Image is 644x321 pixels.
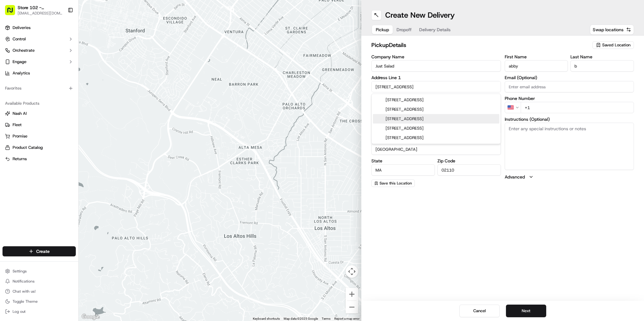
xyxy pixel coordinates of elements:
[63,107,76,112] span: Pylon
[373,105,499,114] div: [STREET_ADDRESS]
[21,60,103,67] div: Start new chat
[13,145,43,150] span: Product Catalog
[3,246,76,256] button: Create
[80,313,101,321] img: Google
[3,3,65,18] button: Store 102 - [GEOGRAPHIC_DATA] (Just Salad)[EMAIL_ADDRESS][DOMAIN_NAME]
[21,67,80,72] div: We're available if you need us!
[371,81,501,92] input: Enter address
[5,133,73,139] a: Promise
[13,299,38,304] span: Toggle Theme
[437,159,501,163] label: Zip Code
[376,26,389,33] span: Pickup
[13,289,36,294] span: Chat with us!
[346,288,358,301] button: Zoom in
[13,156,27,162] span: Returns
[3,120,76,130] button: Fleet
[5,145,73,150] a: Product Catalog
[593,26,624,33] span: Swap locations
[506,305,546,317] button: Next
[592,41,634,50] button: Saved Location
[373,95,499,105] div: [STREET_ADDRESS]
[13,48,35,53] span: Orchestrate
[371,41,589,50] h2: pickup Details
[373,133,499,143] div: [STREET_ADDRESS]
[13,309,25,314] span: Log out
[13,25,31,31] span: Deliveries
[346,301,358,313] button: Zoom out
[13,70,30,76] span: Analytics
[6,25,114,35] p: Welcome 👋
[346,265,358,278] button: Map camera controls
[371,164,435,176] input: Enter state
[80,313,101,321] a: Open this area in Google Maps (opens a new window)
[505,81,634,92] input: Enter email address
[5,156,73,162] a: Returns
[371,55,501,59] label: Company Name
[3,143,76,153] button: Product Catalog
[253,317,280,321] button: Keyboard shortcuts
[505,174,525,180] label: Advanced
[505,75,634,80] label: Email (Optional)
[3,131,76,141] button: Promise
[590,25,634,35] button: Swap locations
[505,60,568,72] input: Enter first name
[334,317,359,320] a: Report a map error
[51,89,103,100] a: 💻API Documentation
[18,11,63,16] button: [EMAIL_ADDRESS][DOMAIN_NAME]
[570,55,634,59] label: Last Name
[3,83,76,93] div: Favorites
[4,89,51,100] a: 📗Knowledge Base
[59,91,101,98] span: API Documentation
[371,159,435,163] label: State
[13,36,26,42] span: Control
[437,164,501,176] input: Enter zip code
[6,60,18,72] img: 1736555255976-a54dd68f-1ca7-489b-9aae-adbdc363a1c4
[505,174,634,180] button: Advanced
[13,111,27,116] span: Nash AI
[5,111,73,116] a: Nash AI
[5,122,73,128] a: Fleet
[6,6,19,19] img: Nash
[371,94,501,144] div: Suggestions
[380,181,412,186] span: Save this Location
[459,305,500,317] button: Cancel
[521,102,634,113] input: Enter phone number
[602,42,630,48] span: Saved Location
[3,108,76,119] button: Nash AI
[36,248,50,254] span: Create
[44,107,76,112] a: Powered byPylon
[284,317,318,320] span: Map data ©2025 Google
[505,55,568,59] label: First Name
[16,41,113,47] input: Got a question? Start typing here...
[3,23,76,33] a: Deliveries
[13,133,27,139] span: Promise
[13,279,35,284] span: Notifications
[373,124,499,133] div: [STREET_ADDRESS]
[6,92,11,97] div: 📗
[3,267,76,276] button: Settings
[3,98,76,108] div: Available Products
[13,59,26,65] span: Engage
[13,91,48,98] span: Knowledge Base
[13,122,22,128] span: Fleet
[385,10,455,20] h1: Create New Delivery
[505,117,634,121] label: Instructions (Optional)
[570,60,634,72] input: Enter last name
[505,96,634,101] label: Phone Number
[3,277,76,286] button: Notifications
[3,34,76,44] button: Control
[3,68,76,78] a: Analytics
[3,297,76,306] button: Toggle Theme
[371,60,501,72] input: Enter company name
[3,45,76,55] button: Orchestrate
[3,154,76,164] button: Returns
[322,317,330,320] a: Terms (opens in new tab)
[371,143,501,155] input: Enter country
[371,75,501,80] label: Address Line 1
[373,114,499,124] div: [STREET_ADDRESS]
[18,4,63,11] button: Store 102 - [GEOGRAPHIC_DATA] (Just Salad)
[3,287,76,296] button: Chat with us!
[13,269,27,274] span: Settings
